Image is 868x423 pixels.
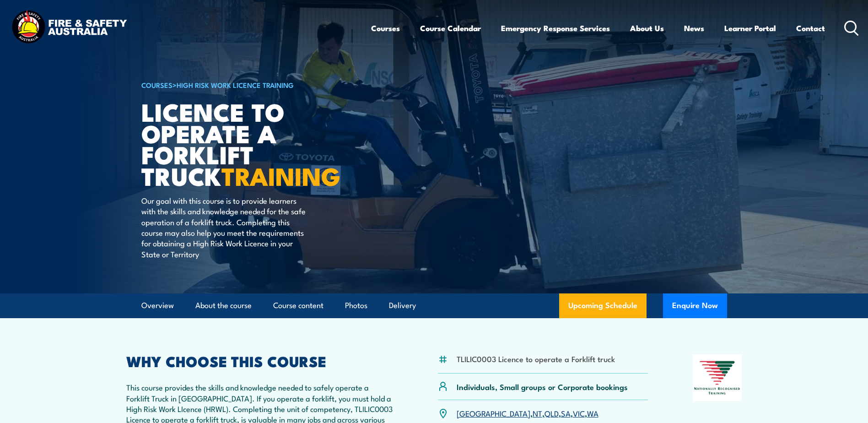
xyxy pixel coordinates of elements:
[345,293,367,318] a: Photos
[126,354,394,367] h2: WHY CHOOSE THIS COURSE
[141,293,174,318] a: Overview
[561,407,571,418] a: SA
[724,16,776,40] a: Learner Portal
[420,16,481,40] a: Course Calendar
[457,408,598,418] p: , , , , ,
[141,79,367,90] h6: >
[273,293,323,318] a: Course content
[141,80,173,90] a: COURSES
[389,293,416,318] a: Delivery
[533,407,542,418] a: NT
[221,156,340,194] strong: TRAINING
[371,16,400,40] a: Courses
[501,16,610,40] a: Emergency Response Services
[684,16,704,40] a: News
[545,407,559,418] a: QLD
[195,293,252,318] a: About the course
[693,354,742,401] img: Nationally Recognised Training logo.
[663,293,727,318] button: Enquire Now
[141,195,308,259] p: Our goal with this course is to provide learners with the skills and knowledge needed for the saf...
[141,101,367,186] h1: Licence to operate a forklift truck
[630,16,664,40] a: About Us
[457,407,530,418] a: [GEOGRAPHIC_DATA]
[457,381,628,392] p: Individuals, Small groups or Corporate bookings
[587,407,598,418] a: WA
[177,80,294,90] a: High Risk Work Licence Training
[573,407,585,418] a: VIC
[796,16,825,40] a: Contact
[457,353,615,364] li: TLILIC0003 Licence to operate a Forklift truck
[559,293,647,318] a: Upcoming Schedule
